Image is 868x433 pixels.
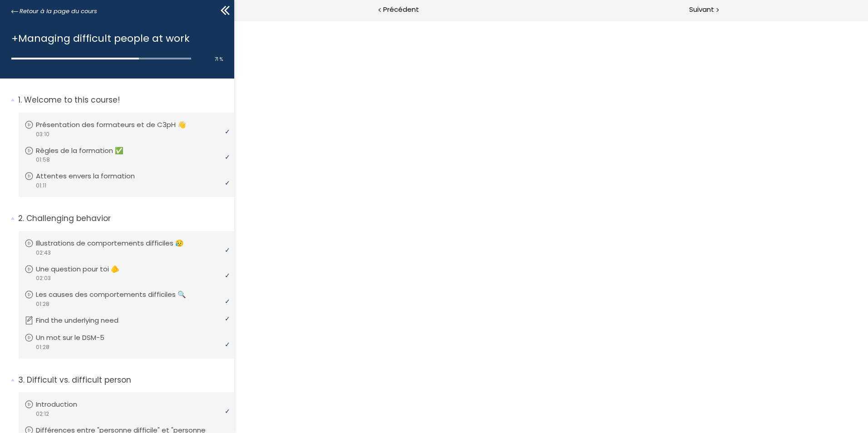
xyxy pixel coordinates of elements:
[36,315,132,325] p: Find the underlying need
[35,130,49,138] span: 03:10
[35,182,46,190] span: 01:11
[689,4,714,15] span: Suivant
[18,94,227,106] p: Welcome to this course!
[20,6,97,16] span: Retour à la page du cours
[215,56,223,63] span: 71 %
[18,374,227,386] p: Difficult vs. difficult person
[5,413,97,433] iframe: chat widget
[36,264,133,274] p: Une question pour toi 🫵
[18,213,227,224] p: Challenging behavior
[35,300,49,308] span: 01:28
[35,156,50,164] span: 01:58
[36,290,200,300] p: Les causes des comportements difficiles 🔍
[35,343,49,351] span: 01:28
[383,4,419,15] span: Précédent
[36,146,137,156] p: Règles de la formation ✅
[11,6,97,16] a: Retour à la page du cours
[35,274,51,282] span: 02:03
[36,333,118,343] p: Un mot sur le DSM-5
[35,249,51,257] span: 02:43
[36,171,148,181] p: Attentes envers la formation
[18,94,22,106] span: 1.
[35,410,49,418] span: 02:12
[36,399,91,409] p: Introduction
[36,238,197,248] p: Illustrations de comportements difficiles 😥
[11,30,218,46] h1: +Managing difficult people at work
[18,374,25,386] span: 3.
[36,120,200,130] p: Présentation des formateurs et de C3pH 👋
[18,213,24,224] span: 2.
